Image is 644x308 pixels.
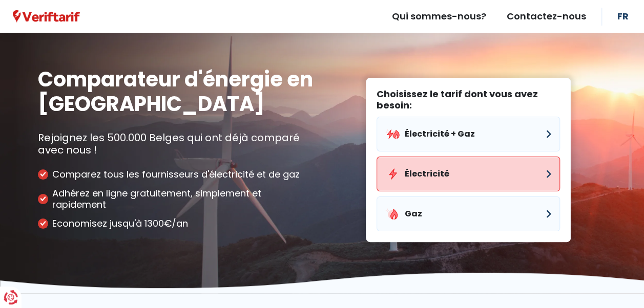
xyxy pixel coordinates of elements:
[38,188,315,210] li: Adhérez en ligne gratuitement, simplement et rapidement
[377,196,560,231] button: Gaz
[38,131,315,156] p: Rejoignez les 500.000 Belges qui ont déjà comparé avec nous !
[377,89,560,111] label: Choisissez le tarif dont vous avez besoin:
[13,10,80,23] img: Veriftarif logo
[377,157,560,191] button: Électricité
[377,117,560,151] button: Électricité + Gaz
[38,169,315,180] li: Comparez tous les fournisseurs d'électricité et de gaz
[38,218,315,229] li: Economisez jusqu'à 1300€/an
[13,10,80,23] a: Veriftarif
[38,67,315,116] h1: Comparateur d'énergie en [GEOGRAPHIC_DATA]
